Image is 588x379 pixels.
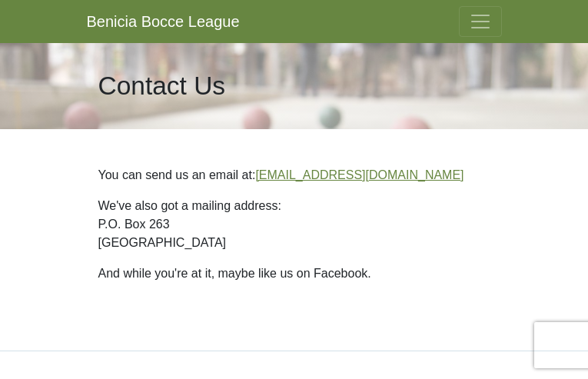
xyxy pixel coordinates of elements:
[459,6,502,37] button: Toggle navigation
[98,197,490,252] p: We've also got a mailing address: P.O. Box 263 [GEOGRAPHIC_DATA]
[98,264,490,283] p: And while you're at it, maybe like us on Facebook.
[98,166,490,185] p: You can send us an email at:
[87,6,240,37] a: Benicia Bocce League
[98,71,226,101] h1: Contact Us
[255,168,463,181] a: [EMAIL_ADDRESS][DOMAIN_NAME]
